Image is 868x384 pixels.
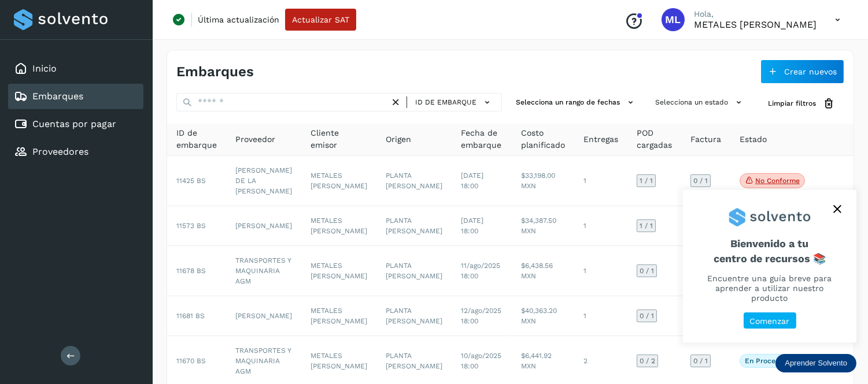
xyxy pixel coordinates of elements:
td: PLANTA [PERSON_NAME] [376,156,452,206]
span: ID de embarque [415,97,477,107]
td: [PERSON_NAME] [226,296,301,336]
span: Entregas [583,133,618,146]
p: METALES LOZANO [694,19,817,30]
div: Embarques [8,84,143,109]
h4: Embarques [176,64,254,80]
p: Última actualización [198,14,279,25]
button: Comenzar [744,312,796,329]
span: 11670 BS [176,357,206,365]
span: POD cargadas [637,127,672,151]
span: Bienvenido a tu [697,237,843,264]
td: [PERSON_NAME] DE LA [PERSON_NAME] [226,156,301,206]
td: 1 [574,246,627,296]
span: Origen [386,133,411,146]
div: Cuentas por pagar [8,111,143,137]
span: 1 / 1 [640,177,653,184]
span: 0 / 1 [693,357,708,364]
button: Limpiar filtros [759,93,844,114]
td: TRANSPORTES Y MAQUINARIA AGM [226,246,301,296]
td: PLANTA [PERSON_NAME] [376,206,452,246]
td: METALES [PERSON_NAME] [301,206,376,246]
p: Aprender Solvento [785,359,847,368]
span: 1 / 1 [640,222,653,229]
td: $34,387.50 MXN [512,206,574,246]
span: Costo planificado [521,127,565,151]
span: 0 / 1 [640,267,654,274]
button: Selecciona un estado [651,93,749,112]
td: 1 [574,156,627,206]
button: Selecciona un rango de fechas [511,93,641,112]
button: close, [829,200,846,218]
a: Embarques [32,91,83,102]
p: Comenzar [750,316,790,326]
div: Proveedores [8,139,143,165]
span: 11678 BS [176,267,206,275]
button: Crear nuevos [760,59,844,84]
span: Proveedor [235,133,275,146]
td: 1 [574,206,627,246]
span: Actualizar SAT [292,16,349,24]
span: 0 / 1 [640,312,654,319]
td: PLANTA [PERSON_NAME] [376,246,452,296]
span: 0 / 2 [640,357,655,364]
span: [DATE] 18:00 [461,217,483,235]
a: Proveedores [32,146,88,157]
p: Hola, [694,9,817,19]
button: ID de embarque [412,94,497,111]
div: Inicio [8,56,143,81]
td: $33,198.00 MXN [512,156,574,206]
p: Encuentre una guía breve para aprender a utilizar nuestro producto [697,274,843,303]
p: En proceso [745,357,783,365]
span: 10/ago/2025 18:00 [461,352,501,370]
div: Aprender Solvento [683,190,856,342]
span: Fecha de embarque [461,127,503,151]
span: Limpiar filtros [768,98,816,109]
p: centro de recursos 📚 [697,252,843,265]
div: Aprender Solvento [775,354,856,372]
span: Cliente emisor [311,127,367,151]
span: [DATE] 18:00 [461,172,483,190]
span: Crear nuevos [784,68,837,76]
span: Factura [690,133,721,146]
td: METALES [PERSON_NAME] [301,296,376,336]
td: [PERSON_NAME] [226,206,301,246]
span: 11/ago/2025 18:00 [461,262,500,280]
span: 0 / 1 [693,177,708,184]
td: METALES [PERSON_NAME] [301,246,376,296]
span: ID de embarque [176,127,217,151]
a: Inicio [32,63,57,74]
p: No conforme [755,177,800,185]
button: Actualizar SAT [285,9,356,31]
span: 11573 BS [176,222,206,230]
span: 11425 BS [176,177,206,185]
span: 11681 BS [176,312,205,320]
td: 1 [574,296,627,336]
a: Cuentas por pagar [32,118,116,129]
span: Estado [740,133,767,146]
td: METALES [PERSON_NAME] [301,156,376,206]
span: 12/ago/2025 18:00 [461,307,501,325]
td: $40,363.20 MXN [512,296,574,336]
td: PLANTA [PERSON_NAME] [376,296,452,336]
td: $6,438.56 MXN [512,246,574,296]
